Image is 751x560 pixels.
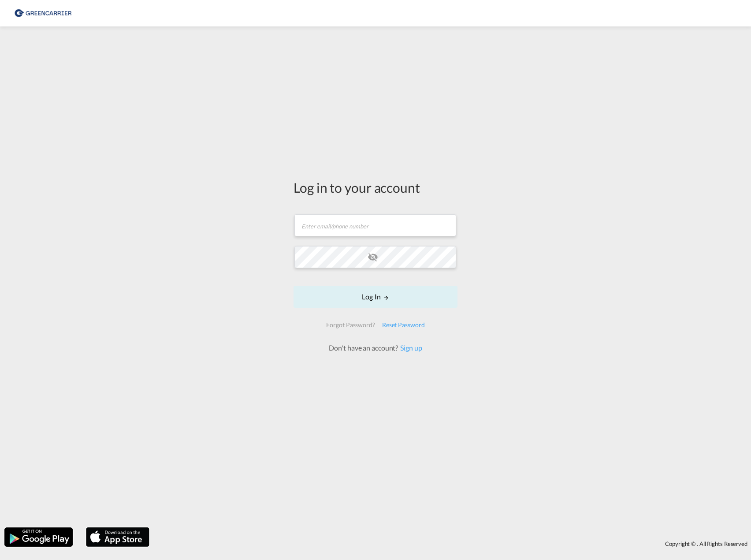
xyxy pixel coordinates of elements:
[368,252,378,262] md-icon: icon-eye-off
[323,317,378,333] div: Forgot Password?
[85,526,150,548] img: apple.png
[4,526,74,548] img: google.png
[13,4,73,23] img: 8cf206808afe11efa76fcd1e3d746489.png
[154,536,751,551] div: Copyright © . All Rights Reserved
[379,317,428,333] div: Reset Password
[398,343,422,352] a: Sign up
[294,178,457,197] div: Log in to your account
[319,343,431,353] div: Don't have an account?
[294,214,456,236] input: Enter email/phone number
[294,286,457,308] button: LOGIN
